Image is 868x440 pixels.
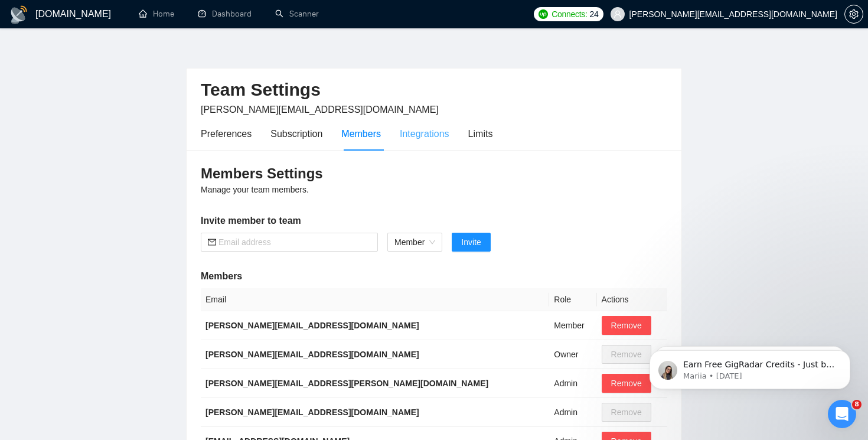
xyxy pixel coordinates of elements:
[9,5,28,24] img: logo
[549,369,596,398] td: Admin
[198,9,252,19] a: dashboardDashboard
[468,126,493,141] div: Limits
[549,398,596,427] td: Admin
[394,233,435,251] span: Member
[549,340,596,369] td: Owner
[341,126,381,141] div: Members
[552,8,587,21] span: Connects:
[590,8,599,21] span: 24
[400,126,449,141] div: Integrations
[205,350,419,359] b: [PERSON_NAME][EMAIL_ADDRESS][DOMAIN_NAME]
[205,321,419,330] b: [PERSON_NAME][EMAIL_ADDRESS][DOMAIN_NAME]
[549,311,596,340] td: Member
[201,288,549,311] th: Email
[461,236,481,249] span: Invite
[614,10,622,18] span: user
[452,233,490,252] button: Invite
[270,126,322,141] div: Subscription
[828,400,856,428] iframe: Intercom live chat
[539,9,548,19] img: upwork-logo.png
[201,78,667,102] h2: Team Settings
[844,9,863,19] a: setting
[597,288,667,311] th: Actions
[602,374,651,393] button: Remove
[201,126,252,141] div: Preferences
[201,185,309,194] span: Manage your team members.
[201,164,667,183] h3: Members Settings
[201,214,667,228] h5: Invite member to team
[139,9,174,19] a: homeHome
[852,400,862,409] span: 8
[208,238,216,246] span: mail
[632,325,868,408] iframe: Intercom notifications message
[602,316,651,335] button: Remove
[844,5,863,24] button: setting
[205,379,488,388] b: [PERSON_NAME][EMAIL_ADDRESS][PERSON_NAME][DOMAIN_NAME]
[611,319,642,332] span: Remove
[549,288,596,311] th: Role
[201,105,439,115] span: [PERSON_NAME][EMAIL_ADDRESS][DOMAIN_NAME]
[611,377,642,390] span: Remove
[205,408,419,417] b: [PERSON_NAME][EMAIL_ADDRESS][DOMAIN_NAME]
[201,269,667,283] h5: Members
[218,236,371,249] input: Email address
[275,9,319,19] a: searchScanner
